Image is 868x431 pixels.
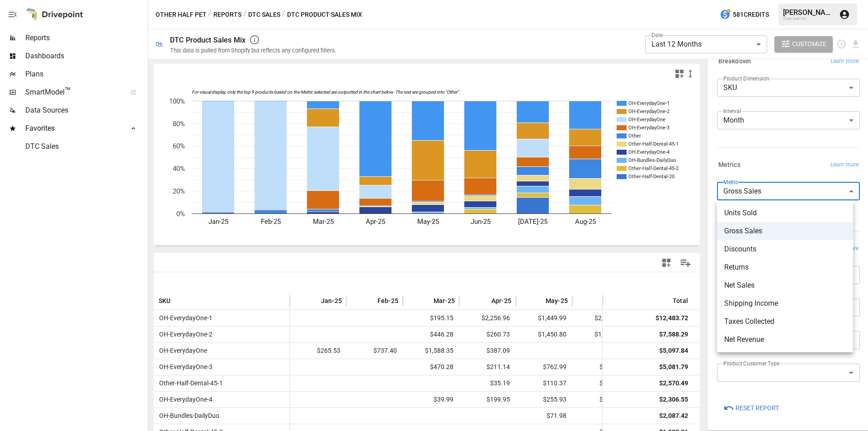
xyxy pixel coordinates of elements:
span: Taxes Collected [724,316,846,327]
span: Gross Sales [724,226,846,237]
span: Net Revenue [724,334,846,345]
span: Discounts [724,244,846,255]
span: Units Sold [724,208,846,218]
span: Net Sales [724,280,846,291]
span: Returns [724,262,846,273]
span: Shipping Income [724,298,846,309]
